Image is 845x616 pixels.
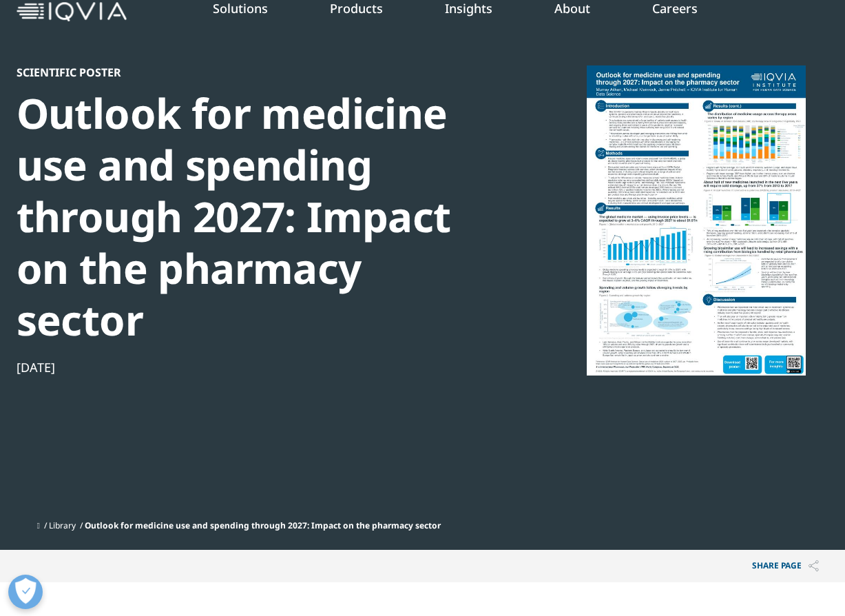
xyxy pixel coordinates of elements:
[742,550,829,582] p: Share PAGE
[17,88,489,346] div: Outlook for medicine use and spending through 2027: Impact on the pharmacy sector
[742,550,829,582] button: Share PAGEShare PAGE
[8,575,43,609] button: Open Preferences
[17,65,489,79] div: Scientific Poster
[17,2,127,22] img: IQVIA Healthcare Information Technology and Pharma Clinical Research Company
[809,560,819,572] img: Share PAGE
[17,359,489,376] div: [DATE]
[85,520,441,531] span: Outlook for medicine use and spending through 2027: Impact on the pharmacy sector
[49,520,76,531] a: Library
